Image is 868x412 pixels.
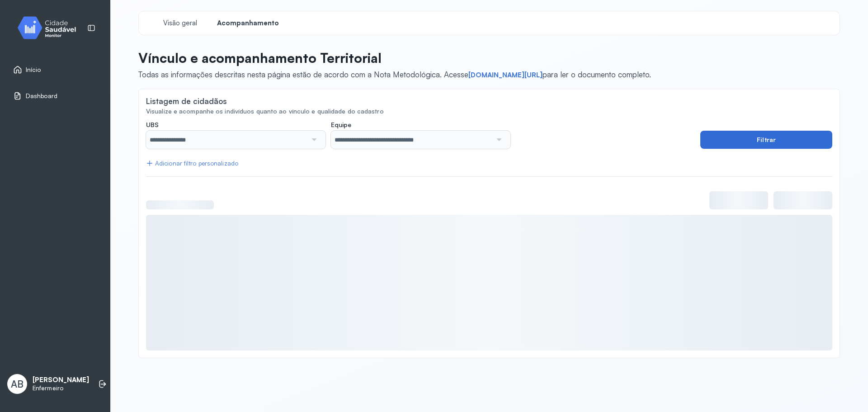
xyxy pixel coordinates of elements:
[13,91,97,100] a: Dashboard
[138,70,651,79] span: Todas as informações descritas nesta página estão de acordo com a Nota Metodológica. Acesse para ...
[163,19,197,28] span: Visão geral
[26,92,57,100] span: Dashboard
[33,384,89,392] p: Enfermeiro
[331,121,351,129] span: Equipe
[468,71,542,80] a: [DOMAIN_NAME][URL]
[146,96,227,106] div: Listagem de cidadãos
[217,19,279,28] span: Acompanhamento
[9,14,91,41] img: monitor.svg
[138,50,651,66] p: Vínculo e acompanhamento Territorial
[700,131,832,149] button: Filtrar
[146,108,832,115] div: Visualize e acompanhe os indivíduos quanto ao vínculo e qualidade do cadastro
[26,66,41,74] span: Início
[146,121,159,129] span: UBS
[146,160,238,167] div: Adicionar filtro personalizado
[11,378,24,390] span: AB
[13,65,97,74] a: Início
[33,376,89,384] p: [PERSON_NAME]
